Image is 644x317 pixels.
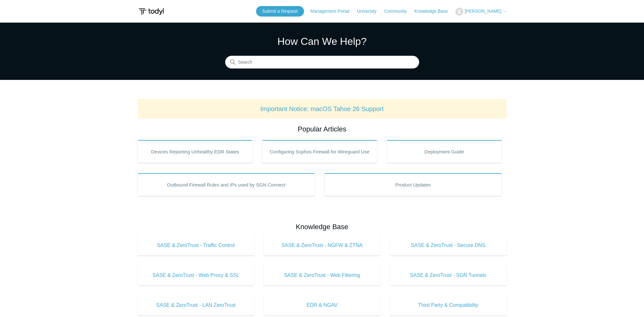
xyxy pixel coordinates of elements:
h2: Knowledge Base [138,222,507,232]
span: SASE & ZeroTrust - LAN ZeroTrust [147,301,245,309]
h2: Popular Articles [138,124,507,134]
span: Third Party & Compatibility [399,301,497,309]
a: Configuring Sophos Firewall for Wireguard Use [262,140,377,163]
a: Management Portal [310,8,356,15]
a: SASE & ZeroTrust - Secure DNS [390,235,507,256]
span: SASE & ZeroTrust - NGFW & ZTNA [273,242,371,249]
a: Important Notice: macOS Tahoe 26 Support [260,105,384,112]
a: Third Party & Compatibility [390,295,507,315]
span: SASE & ZeroTrust - Traffic Control [147,242,245,249]
a: SASE & ZeroTrust - Traffic Control [138,235,254,256]
span: SASE & ZeroTrust - SGN Tunnels [399,271,497,279]
a: SASE & ZeroTrust - Web Filtering [264,265,380,285]
a: SASE & ZeroTrust - LAN ZeroTrust [138,295,254,315]
a: EDR & NGAV [264,295,380,315]
a: SASE & ZeroTrust - Web Proxy & SSL [138,265,254,285]
a: Devices Reporting Unhealthy EDR States [138,140,253,163]
input: Search [225,56,419,69]
button: [PERSON_NAME] [455,8,506,16]
img: Todyl Support Center Help Center home page [138,6,165,18]
a: Deployment Guide [387,140,502,163]
a: SASE & ZeroTrust - SGN Tunnels [390,265,507,285]
a: Submit a Request [256,6,304,17]
span: SASE & ZeroTrust - Web Filtering [273,271,371,279]
a: Product Updates [324,173,502,196]
a: University [357,8,383,15]
span: [PERSON_NAME] [465,9,501,14]
a: Outbound Firewall Rules and IPs used by SGN Connect [138,173,315,196]
span: SASE & ZeroTrust - Secure DNS [399,242,497,249]
span: SASE & ZeroTrust - Web Proxy & SSL [147,271,245,279]
a: SASE & ZeroTrust - NGFW & ZTNA [264,235,380,256]
h1: How Can We Help? [225,34,419,49]
a: Knowledge Base [414,8,454,15]
span: EDR & NGAV [273,301,371,309]
a: Community [384,8,413,15]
